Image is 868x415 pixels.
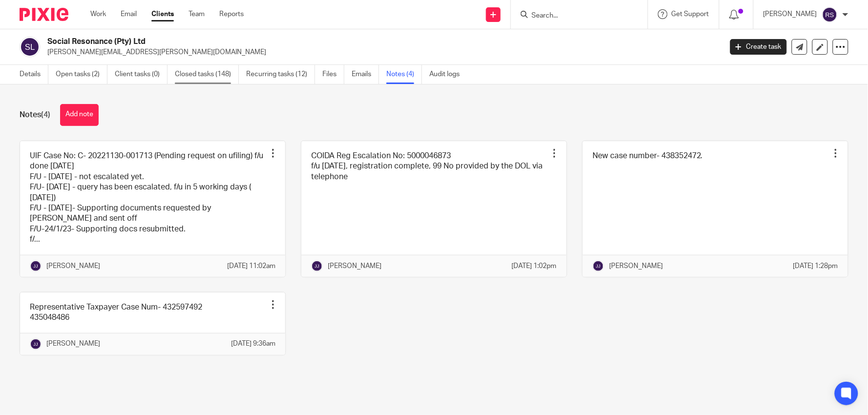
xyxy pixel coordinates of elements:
[512,261,557,271] p: [DATE] 1:02pm
[30,260,42,272] img: svg%3E
[90,9,106,19] a: Work
[219,9,244,19] a: Reports
[151,9,174,19] a: Clients
[47,37,582,47] h2: Social Resonance (Pty) Ltd
[311,260,323,272] img: svg%3E
[46,339,100,349] p: [PERSON_NAME]
[227,261,275,271] p: [DATE] 11:02am
[429,65,467,84] a: Audit logs
[41,111,50,119] span: (4)
[20,37,40,57] img: svg%3E
[763,9,817,19] p: [PERSON_NAME]
[20,65,48,84] a: Details
[56,65,107,84] a: Open tasks (2)
[189,9,205,19] a: Team
[730,39,787,55] a: Create task
[20,8,68,21] img: Pixie
[352,65,379,84] a: Emails
[386,65,422,84] a: Notes (4)
[322,65,344,84] a: Files
[60,104,99,126] button: Add note
[246,65,315,84] a: Recurring tasks (12)
[175,65,239,84] a: Closed tasks (148)
[793,261,838,271] p: [DATE] 1:28pm
[115,65,168,84] a: Client tasks (0)
[822,7,838,22] img: svg%3E
[609,261,663,271] p: [PERSON_NAME]
[231,339,275,349] p: [DATE] 9:36am
[328,261,381,271] p: [PERSON_NAME]
[593,260,604,272] img: svg%3E
[20,110,50,120] h1: Notes
[530,12,618,21] input: Search
[672,11,709,18] span: Get Support
[47,47,716,57] p: [PERSON_NAME][EMAIL_ADDRESS][PERSON_NAME][DOMAIN_NAME]
[30,338,42,350] img: svg%3E
[121,9,137,19] a: Email
[46,261,100,271] p: [PERSON_NAME]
